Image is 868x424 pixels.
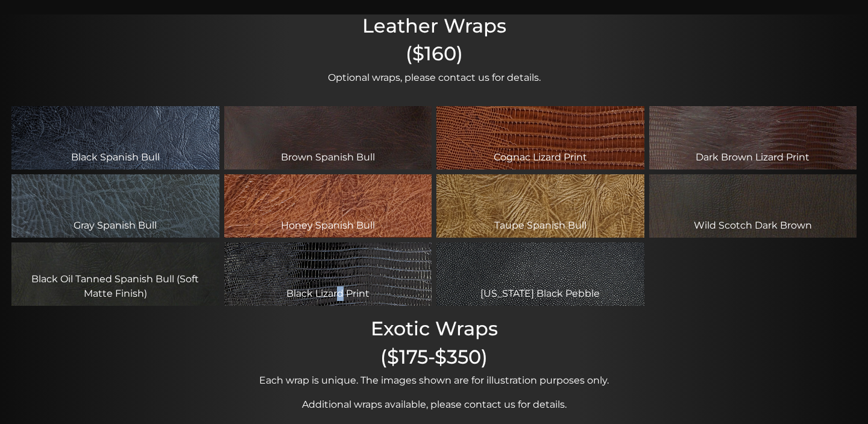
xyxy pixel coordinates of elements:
[649,174,857,238] div: Wild Scotch Dark Brown
[436,174,644,238] div: Taupe Spanish Bull
[11,106,219,169] div: Black Spanish Bull
[436,106,644,169] div: Cognac Lizard Print
[436,242,644,306] div: [US_STATE] Black Pebble
[224,174,432,238] div: Honey Spanish Bull
[11,242,219,306] div: Black Oil Tanned Spanish Bull (Soft Matte Finish)
[224,106,432,169] div: Brown Spanish Bull
[649,106,857,169] div: Dark Brown Lizard Print
[224,242,432,306] div: Black Lizard Print
[11,174,219,238] div: Gray Spanish Bull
